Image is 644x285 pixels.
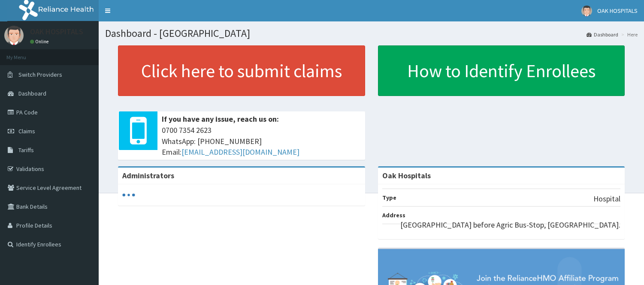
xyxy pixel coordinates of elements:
[181,147,299,157] a: [EMAIL_ADDRESS][DOMAIN_NAME]
[30,28,83,36] p: OAK HOSPITALS
[30,39,51,45] a: Online
[105,28,638,39] h1: Dashboard - [GEOGRAPHIC_DATA]
[619,31,638,38] li: Here
[597,7,638,15] span: OAK HOSPITALS
[581,6,592,16] img: User Image
[122,189,135,201] svg: audio-loading
[18,146,34,154] span: Tariffs
[18,71,62,78] span: Switch Providers
[382,211,405,219] b: Address
[4,26,24,45] img: User Image
[587,31,618,38] a: Dashboard
[162,125,361,158] span: 0700 7354 2623 WhatsApp: [PHONE_NUMBER] Email:
[593,193,620,204] p: Hospital
[122,171,174,180] b: Administrators
[382,194,396,201] b: Type
[18,127,35,135] span: Claims
[118,45,365,96] a: Click here to submit claims
[162,114,279,124] b: If you have any issue, reach us on:
[378,45,625,96] a: How to Identify Enrollees
[400,219,620,231] p: [GEOGRAPHIC_DATA] before Agric Bus-Stop, [GEOGRAPHIC_DATA].
[382,171,431,180] strong: Oak Hospitals
[18,90,46,97] span: Dashboard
